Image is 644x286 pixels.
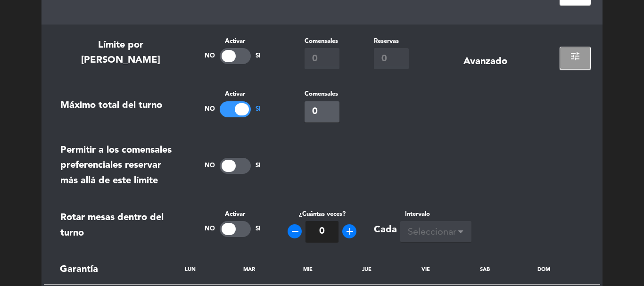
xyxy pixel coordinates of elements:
[466,267,504,273] div: SAB
[344,226,355,237] i: add
[195,36,270,46] label: Activar
[400,209,471,219] label: Intervalo
[60,210,181,241] div: Rotar mesas dentro del turno
[463,54,507,70] div: Avanzado
[195,89,270,99] label: Activar
[348,267,386,273] div: JUE
[171,267,209,273] div: LUN
[407,267,445,273] div: VIE
[60,98,162,114] div: Máximo total del turno
[560,47,591,69] button: tune
[60,143,181,189] div: Permitir a los comensales preferenciales reservar más allá de este límite
[305,101,339,123] input: 0
[60,38,181,68] div: Límite por [PERSON_NAME]
[299,209,346,219] label: ¿Cuántas veces?
[289,226,301,237] i: remove
[305,89,339,99] label: Comensales
[195,209,270,219] label: Activar
[305,48,339,69] input: 0
[289,267,327,273] div: MIE
[374,36,409,46] label: Reservas
[342,224,356,238] button: add
[525,267,562,273] div: DOM
[374,48,409,69] input: 0
[408,225,456,240] div: Seleccionar
[230,267,268,273] div: MAR
[374,222,397,238] div: Cada
[288,224,302,238] button: remove
[570,50,581,62] span: tune
[53,262,143,278] div: Garantía
[305,36,339,46] label: Comensales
